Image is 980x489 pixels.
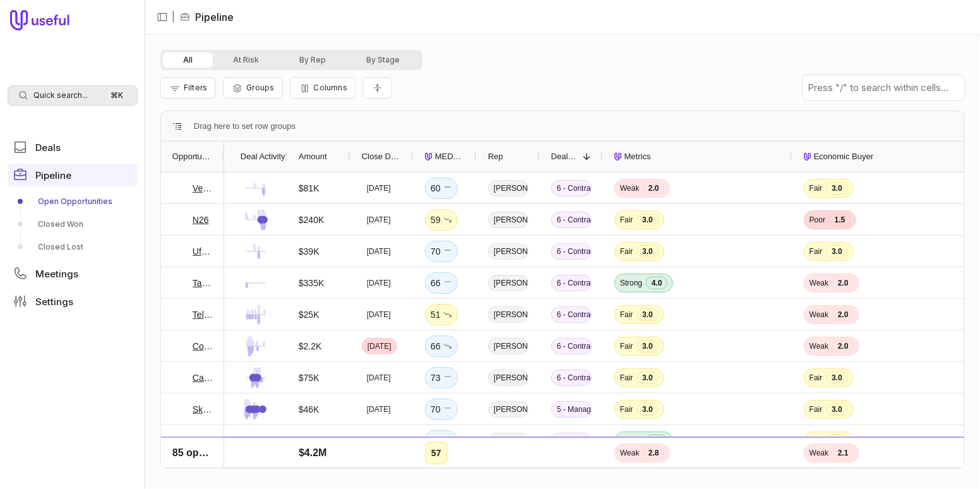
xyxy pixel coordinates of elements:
span: 2.0 [643,182,664,195]
div: Metrics [614,142,781,172]
div: Pipeline submenu [8,191,138,257]
span: 2.0 [832,277,854,289]
span: Fair [810,404,823,414]
span: Filters [184,83,207,92]
button: Filter Pipeline [160,77,215,99]
span: Weak [810,310,828,320]
span: [PERSON_NAME] [488,275,529,291]
div: $46K [299,402,320,417]
div: $25K [299,307,320,322]
span: [PERSON_NAME] [488,401,529,418]
span: No change [443,433,452,449]
span: 3.0 [637,214,659,226]
span: 6 - Contract Negotiation [551,212,592,228]
time: [DATE] [367,278,391,288]
a: Tata Digital [193,275,213,291]
span: | [172,9,175,25]
span: 4 - Commercial & Product Validation [551,433,592,449]
span: 4.0 [646,435,667,447]
div: $335K [299,275,324,291]
span: Deal Stage [551,149,578,164]
div: 59 [431,212,452,227]
span: 3.0 [827,371,848,384]
span: Poor [810,215,825,225]
span: Pipeline [35,171,71,180]
div: $39K [299,244,320,259]
span: 6 - Contract Negotiation [551,275,592,291]
a: N26 [193,212,209,227]
span: No change [443,275,452,291]
button: By Stage [346,52,420,68]
a: Telenav - Snowflake [193,307,213,322]
div: 71 [431,433,452,449]
span: Metrics [624,149,651,164]
span: Close Date [362,149,402,164]
span: Strong [620,278,642,288]
span: Drag here to set row groups [194,119,296,134]
span: [PERSON_NAME] [488,243,529,260]
span: [PERSON_NAME] [488,433,529,449]
a: Open Opportunities [8,191,138,212]
span: 6 - Contract Negotiation [551,338,592,354]
span: Economic Buyer [814,149,874,164]
span: Fair [810,373,823,383]
li: Pipeline [180,9,234,25]
kbd: ⌘ K [107,89,127,102]
span: Fair [810,183,823,193]
span: 1.5 [829,214,851,226]
span: Settings [35,297,73,306]
span: Fair [620,246,633,257]
span: 2.0 [832,340,854,353]
span: 6 - Contract Negotiation [551,370,592,386]
span: Amount [299,149,327,164]
div: 66 [431,275,452,291]
span: Strong [620,436,642,446]
span: MEDDICC Score [435,149,465,164]
span: Deals [35,143,61,152]
div: 51 [431,465,452,480]
time: [DATE] [367,341,391,351]
a: Coposit [193,339,213,354]
div: $81K [299,181,320,196]
span: 3.0 [827,245,848,258]
span: Fair [620,341,633,351]
a: Monarch [193,433,213,449]
div: 70 [431,402,452,417]
span: 6 - Contract Negotiation [551,306,592,323]
a: Closed Won [8,214,138,234]
span: [PERSON_NAME] [488,180,529,196]
div: Row Groups [194,119,296,134]
a: Pipeline [8,164,138,186]
div: 51 [431,307,452,322]
span: [PERSON_NAME] [488,212,529,228]
span: [PERSON_NAME] [488,306,529,323]
time: [DATE] [367,373,391,383]
div: MEDDICC Score [425,142,465,172]
span: Fair [620,215,633,225]
span: 2.5 [643,466,664,479]
div: $2.2K [299,339,322,354]
a: Skiddle [193,402,213,417]
span: Meetings [35,269,78,279]
span: Poor [810,468,825,478]
span: [PERSON_NAME] [488,370,529,386]
span: 3.0 [637,340,659,353]
span: No change [443,244,452,259]
a: MediAesthetics [193,465,213,480]
span: Opportunity [172,149,213,164]
button: At Risk [213,52,279,68]
span: 3.0 [827,182,848,195]
span: Fair [620,404,633,414]
span: 2.0 [832,308,854,321]
div: 60 [431,181,452,196]
div: Economic Buyer [804,142,971,172]
span: No change [443,181,452,196]
button: Collapse sidebar [153,8,172,27]
span: 4.0 [646,277,667,289]
span: 1.5 [829,466,851,479]
span: No change [443,465,452,480]
span: 6 - Contract Negotiation [551,243,592,260]
a: Deals [8,136,138,159]
span: Columns [314,83,347,92]
a: Veo - DT Connect [193,181,213,196]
